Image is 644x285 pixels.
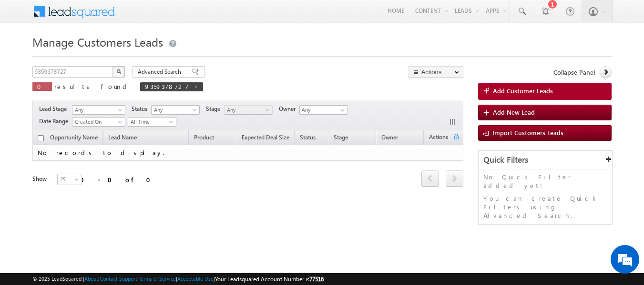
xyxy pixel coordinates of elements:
input: Check all records [38,135,44,141]
a: Add Customer Leads [478,83,612,100]
button: Actions [409,66,463,78]
a: Terms of Service [139,275,176,282]
span: Owner [279,105,299,113]
a: Opportunity Name [45,132,102,145]
em: Start Chat [130,220,173,233]
a: Stage [329,132,353,145]
span: Add New Lead [493,108,535,116]
span: results found [54,82,130,90]
div: 0 - 0 of 0 [80,174,156,185]
div: Minimize live chat window [156,5,179,28]
p: You can create Quick Filters using Advanced Search. [483,194,608,220]
span: Advanced Search [138,68,184,76]
a: Any [151,105,200,115]
p: No Quick Filter added yet! [483,173,608,190]
span: Add Customer Leads [493,87,553,95]
div: Chat with us now [50,50,160,62]
span: Manage Customers Leads [32,34,163,49]
span: Actions [424,132,453,144]
span: 25 [58,175,83,184]
div: Show [32,175,50,183]
div: Quick Filters [479,151,613,169]
a: Any [72,105,125,115]
span: Created On [72,118,122,126]
span: © 2025 LeadSquared | | | | | [32,275,324,284]
span: prev [421,170,439,187]
span: Any [152,106,197,114]
a: Expected Deal Size [237,132,294,145]
span: Any [72,106,122,114]
a: Status [295,132,320,145]
span: 9359378727 [145,82,189,90]
a: Show All Items [335,106,347,115]
span: Opportunity Name [50,134,98,141]
span: Collapse Panel [553,68,595,77]
span: Your Leadsquared Account Number is [215,275,324,283]
span: 77516 [309,275,324,283]
span: Stage [334,134,348,141]
a: Any [224,105,273,115]
span: Import Customers Leads [492,128,563,137]
span: Stage [206,105,224,113]
span: Owner [381,134,398,141]
a: Created On [72,117,125,127]
a: About [84,275,98,282]
a: next [446,171,463,187]
span: next [446,170,463,187]
a: All Time [128,117,176,127]
td: No records to display. [32,145,463,161]
input: Type to Search [299,105,348,115]
textarea: Type your message and hit 'Enter' [12,88,174,212]
span: Product [194,134,214,141]
span: Lead Stage [39,105,71,113]
a: Acceptable Use [177,275,214,282]
a: Contact Support [100,275,137,282]
a: 25 [57,174,82,185]
a: prev [421,171,439,187]
img: d_60004797649_company_0_60004797649 [16,50,40,62]
span: Any [225,106,270,114]
span: Lead Name [103,132,142,145]
span: All Time [128,118,174,126]
span: Date Range [39,117,72,126]
span: Status [132,105,151,113]
img: Search [116,69,121,74]
span: 0 [37,82,47,90]
span: Expected Deal Size [242,134,289,141]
